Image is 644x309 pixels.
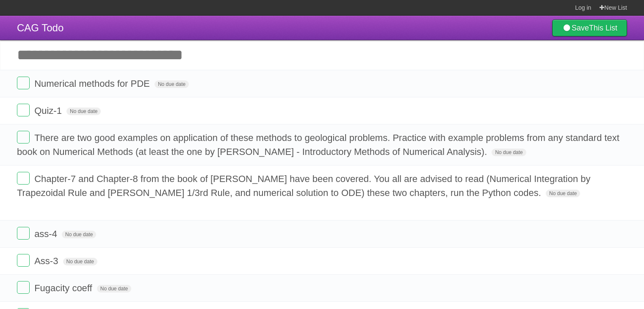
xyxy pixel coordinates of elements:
a: SaveThis List [552,19,627,36]
label: Done [17,104,30,116]
span: No due date [66,108,101,115]
span: Fugacity coeff [34,283,94,293]
span: CAG Todo [17,22,64,33]
span: Ass-3 [34,256,60,266]
label: Done [17,281,30,294]
span: No due date [155,80,189,88]
span: Quiz-1 [34,105,64,116]
span: No due date [63,258,97,265]
span: There are two good examples on application of these methods to geological problems. Practice with... [17,132,619,157]
label: Done [17,172,30,185]
label: Done [17,77,30,89]
span: No due date [97,285,131,292]
span: No due date [546,190,580,197]
span: No due date [492,149,526,156]
span: No due date [62,231,96,238]
span: Chapter-7 and Chapter-8 from the book of [PERSON_NAME] have been covered. You all are advised to ... [17,174,591,198]
span: Numerical methods for PDE [34,78,152,89]
label: Done [17,227,30,240]
label: Done [17,254,30,267]
b: This List [589,24,617,32]
label: Done [17,131,30,143]
span: ass-4 [34,229,59,239]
